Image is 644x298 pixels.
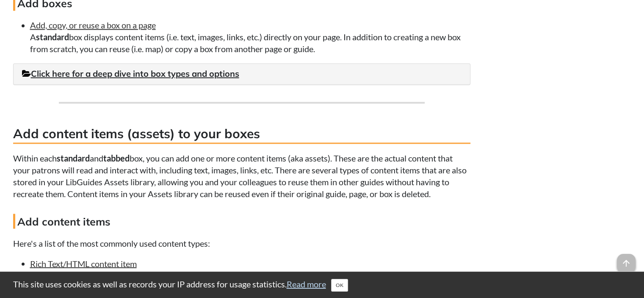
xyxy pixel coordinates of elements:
button: Close [331,279,348,292]
strong: tabbed [103,153,130,163]
span: arrow_upward [617,254,636,273]
a: Add, copy, or reuse a box on a page [30,20,156,30]
strong: standard [36,32,69,42]
strong: standard [57,153,90,163]
a: Read more [287,279,326,289]
h4: Add content items [13,214,470,228]
li: A box displays content items (i.e. text, images, links, etc.) directly on your page. In addition ... [30,19,470,55]
h3: Add content items (assets) to your boxes [13,125,470,144]
a: arrow_upward [617,255,636,265]
p: Within each and box, you can add one or more content items (aka assets). These are the actual con... [13,152,470,200]
div: This site uses cookies as well as records your IP address for usage statistics. [5,278,640,292]
p: Here's a list of the most commonly used content types: [13,237,470,249]
a: Rich Text/HTML content item [30,258,137,268]
a: Click here for a deep dive into box types and options [22,68,239,79]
